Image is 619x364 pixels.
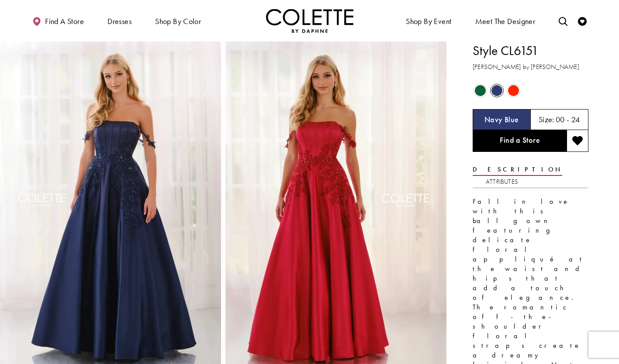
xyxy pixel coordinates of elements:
[45,17,84,26] span: Find a store
[475,17,536,26] span: Meet the designer
[404,9,453,33] span: Shop By Event
[506,83,521,98] div: Scarlet
[557,9,570,33] a: Toggle search
[473,82,588,99] div: Product color controls state depends on size chosen
[556,115,580,124] h5: 00 - 24
[155,17,201,26] span: Shop by color
[473,41,588,60] h1: Style CL6151
[105,9,134,33] span: Dresses
[107,17,131,26] span: Dresses
[266,9,353,33] a: Visit Home Page
[567,130,588,152] button: Add to wishlist
[484,115,519,124] h5: Chosen color
[576,9,589,33] a: Check Wishlist
[406,17,451,26] span: Shop By Event
[473,163,562,176] a: Description
[486,175,518,188] a: Attributes
[266,9,353,33] img: Colette by Daphne
[473,130,567,152] a: Find a Store
[473,9,538,33] a: Meet the designer
[489,83,505,98] div: Navy Blue
[30,9,86,33] a: Find a store
[473,83,488,98] div: Hunter Green
[153,9,203,33] span: Shop by color
[539,114,554,124] span: Size:
[473,62,588,72] h3: [PERSON_NAME] by [PERSON_NAME]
